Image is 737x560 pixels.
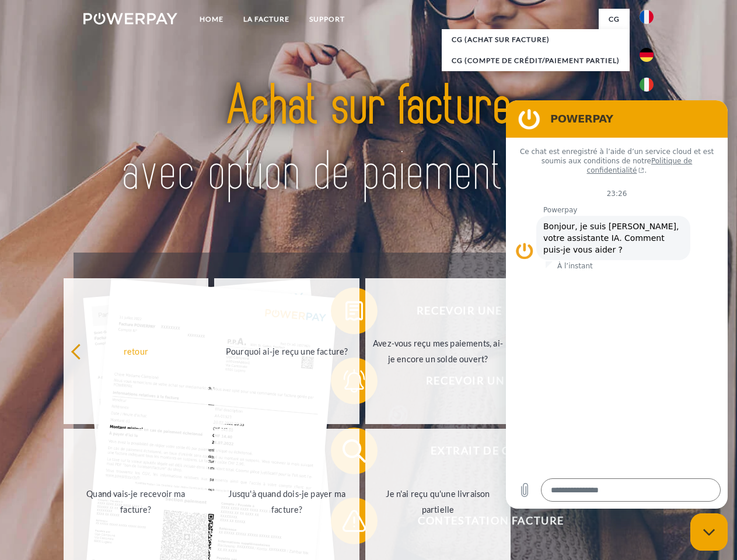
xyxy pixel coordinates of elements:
[221,486,352,517] div: Jusqu'à quand dois-je payer ma facture?
[640,78,654,92] img: it
[111,56,626,223] img: title-powerpay_fr.svg
[640,10,654,24] img: fr
[640,48,654,62] img: de
[299,9,355,30] a: Support
[442,29,630,50] a: CG (achat sur facture)
[365,278,511,424] a: Avez-vous reçu mes paiements, ai-je encore un solde ouvert?
[221,343,352,359] div: Pourquoi ai-je reçu une facture?
[690,513,728,551] iframe: Bouton de lancement de la fenêtre de messagerie, conversation en cours
[442,50,630,71] a: CG (Compte de crédit/paiement partiel)
[71,343,202,359] div: retour
[190,9,233,30] a: Home
[372,486,504,517] div: Je n'ai reçu qu'une livraison partielle
[71,486,202,517] div: Quand vais-je recevoir ma facture?
[233,9,299,30] a: LA FACTURE
[83,13,177,24] img: logo-powerpay-white.svg
[599,9,630,30] a: CG
[372,335,504,367] div: Avez-vous reçu mes paiements, ai-je encore un solde ouvert?
[506,100,728,509] iframe: Fenêtre de messagerie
